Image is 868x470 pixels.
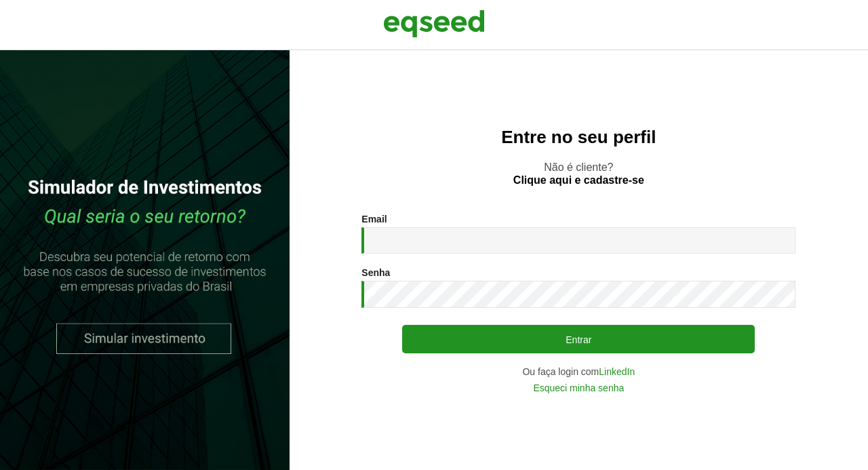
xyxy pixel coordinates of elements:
[402,325,755,353] button: Entrar
[383,7,485,41] img: EqSeed Logo
[317,161,841,187] p: Não é cliente?
[599,367,635,376] a: LinkedIn
[361,268,390,277] label: Senha
[317,128,841,147] h2: Entre no seu perfil
[361,367,795,376] div: Ou faça login com
[533,383,624,393] a: Esqueci minha senha
[361,214,387,224] label: Email
[513,175,644,186] a: Clique aqui e cadastre-se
